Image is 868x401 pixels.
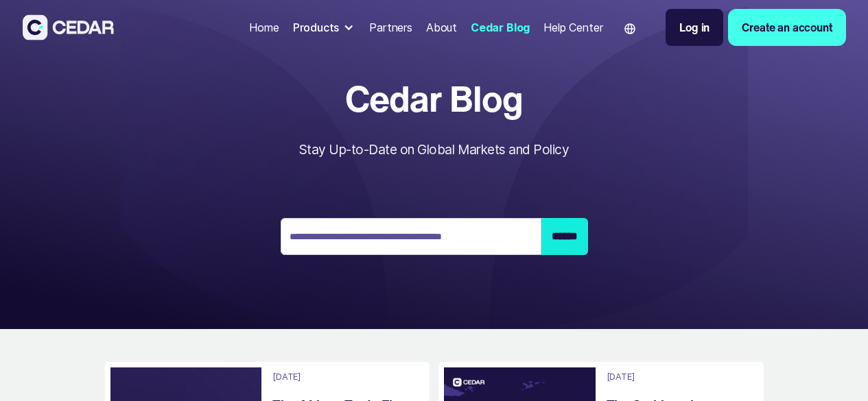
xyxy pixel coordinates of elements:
a: Home [244,12,284,42]
a: Create an account [728,9,845,46]
div: [DATE] [607,370,635,383]
div: Partners [369,19,412,36]
span: Cedar Blog [299,79,569,118]
img: world icon [624,23,635,34]
div: Products [288,14,362,41]
div: Products [293,19,340,36]
div: Help Center [543,19,602,36]
div: Cedar Blog [471,19,530,36]
a: Help Center [538,12,608,42]
div: Log in [679,19,709,36]
a: About [421,12,462,42]
a: Log in [666,9,723,46]
a: Partners [364,12,418,42]
span: Stay Up-to-Date on Global Markets and Policy [299,141,569,158]
div: [DATE] [272,370,301,383]
a: Cedar Blog [465,12,535,42]
div: Home [249,19,279,36]
div: About [426,19,457,36]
